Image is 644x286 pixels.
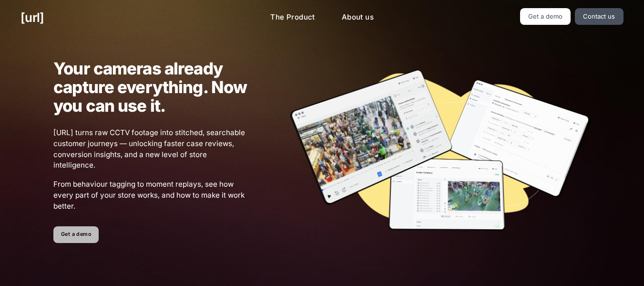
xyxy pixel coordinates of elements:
[520,8,571,25] a: Get a demo
[53,179,247,212] span: From behaviour tagging to moment replays, see how every part of your store works, and how to make...
[263,8,323,27] a: The Product
[20,8,44,27] a: [URL]
[53,226,99,243] a: Get a demo
[53,127,247,171] span: [URL] turns raw CCTV footage into stitched, searchable customer journeys — unlocking faster case ...
[53,59,247,115] h1: Your cameras already capture everything. Now you can use it.
[334,8,381,27] a: About us
[575,8,624,25] a: Contact us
